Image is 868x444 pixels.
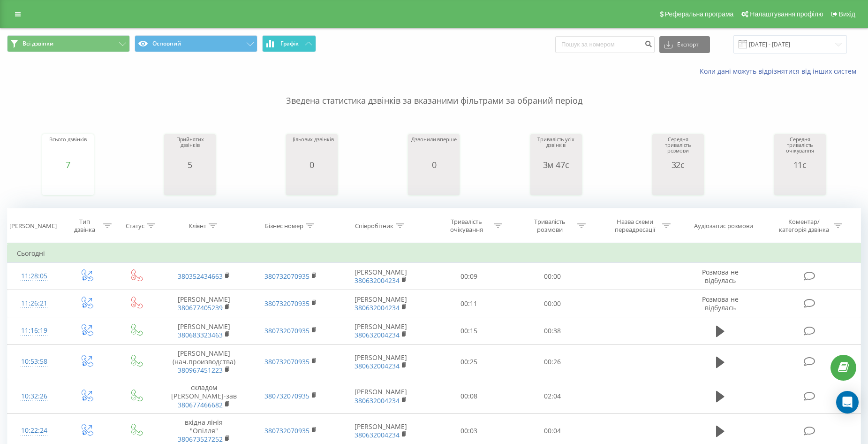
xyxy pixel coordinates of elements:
[178,330,223,339] a: 380683323463
[427,290,511,317] td: 00:11
[511,263,594,290] td: 00:00
[135,35,257,52] button: Основний
[777,218,831,234] div: Коментар/категорія дзвінка
[511,290,594,317] td: 00:00
[334,317,427,344] td: [PERSON_NAME]
[9,222,57,230] div: [PERSON_NAME]
[334,344,427,379] td: [PERSON_NAME]
[665,10,734,18] span: Реферальна програма
[334,263,427,290] td: [PERSON_NAME]
[411,137,456,160] div: Дзвонили вперше
[7,76,861,107] p: Зведена статистика дзвінків за вказаними фільтрами за обраний період
[178,435,223,444] a: 380673527252
[355,361,400,370] a: 380632004234
[334,379,427,414] td: [PERSON_NAME]
[839,10,855,18] span: Вихід
[777,160,823,169] div: 11с
[659,36,710,53] button: Експорт
[427,317,511,344] td: 00:15
[178,303,223,312] a: 380677405239
[427,344,511,379] td: 00:25
[700,67,861,76] a: Коли дані можуть відрізнятися вiд інших систем
[427,263,511,290] td: 00:09
[126,222,144,230] div: Статус
[694,222,753,230] div: Аудіозапис розмови
[178,272,223,281] a: 380352434663
[427,379,511,414] td: 00:08
[264,426,309,435] a: 380732070935
[166,160,213,169] div: 5
[533,137,580,160] div: Тривалість усіх дзвінків
[178,366,223,375] a: 380967451223
[441,218,491,234] div: Тривалість очікування
[511,317,594,344] td: 00:38
[160,290,247,317] td: [PERSON_NAME]
[160,344,247,379] td: [PERSON_NAME] (нач.производства)
[17,387,51,406] div: 10:32:26
[836,391,859,413] div: Open Intercom Messenger
[355,303,400,312] a: 380632004234
[49,137,87,160] div: Всього дзвінків
[355,222,393,230] div: Співробітник
[525,218,575,234] div: Тривалість розмови
[189,222,206,230] div: Клієнт
[355,430,400,439] a: 380632004234
[7,35,130,52] button: Всі дзвінки
[17,421,51,440] div: 10:22:24
[8,244,861,263] td: Сьогодні
[702,295,739,312] span: Розмова не відбулась
[264,272,309,281] a: 380732070935
[17,322,51,340] div: 11:16:19
[264,326,309,335] a: 380732070935
[160,317,247,344] td: [PERSON_NAME]
[355,276,400,285] a: 380632004234
[355,396,400,405] a: 380632004234
[290,137,333,160] div: Цільових дзвінків
[17,294,51,313] div: 11:26:21
[702,268,739,285] span: Розмова не відбулась
[555,36,655,53] input: Пошук за номером
[280,40,299,47] span: Графік
[262,35,316,52] button: Графік
[17,267,51,285] div: 11:28:05
[290,160,333,169] div: 0
[166,137,213,160] div: Прийнятих дзвінків
[160,379,247,414] td: складом [PERSON_NAME]-зав
[23,40,53,47] span: Всі дзвінки
[264,299,309,308] a: 380732070935
[655,160,702,169] div: 32с
[655,137,702,160] div: Середня тривалість розмови
[355,330,400,339] a: 380632004234
[511,344,594,379] td: 00:26
[178,400,223,409] a: 380677466682
[777,137,823,160] div: Середня тривалість очікування
[411,160,456,169] div: 0
[533,160,580,169] div: 3м 47с
[17,352,51,371] div: 10:53:58
[511,379,594,414] td: 02:04
[334,290,427,317] td: [PERSON_NAME]
[264,357,309,366] a: 380732070935
[69,218,101,234] div: Тип дзвінка
[750,10,823,18] span: Налаштування профілю
[610,218,660,234] div: Назва схеми переадресації
[49,160,87,169] div: 7
[265,222,303,230] div: Бізнес номер
[264,391,309,400] a: 380732070935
